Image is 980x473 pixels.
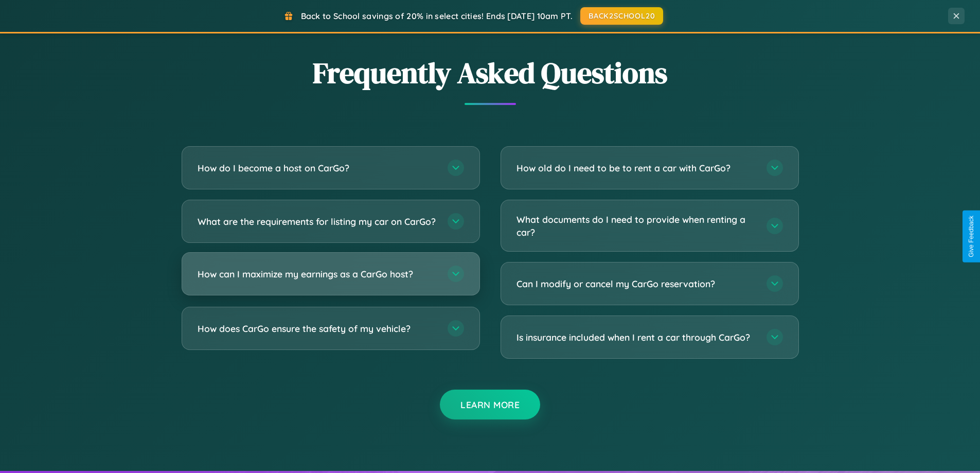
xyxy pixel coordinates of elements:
h3: Can I modify or cancel my CarGo reservation? [516,277,756,290]
h3: How can I maximize my earnings as a CarGo host? [198,268,437,281]
h3: What documents do I need to provide when renting a car? [516,213,756,238]
h3: How old do I need to be to rent a car with CarGo? [516,162,756,174]
h2: Frequently Asked Questions [182,53,799,93]
div: Give Feedback [968,216,975,257]
h3: Is insurance included when I rent a car through CarGo? [516,331,756,344]
h3: What are the requirements for listing my car on CarGo? [198,215,437,228]
span: Back to School savings of 20% in select cities! Ends [DATE] 10am PT. [301,11,573,21]
h3: How do I become a host on CarGo? [198,162,437,174]
button: Learn More [440,390,540,419]
h3: How does CarGo ensure the safety of my vehicle? [198,322,437,335]
button: BACK2SCHOOL20 [580,7,663,25]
